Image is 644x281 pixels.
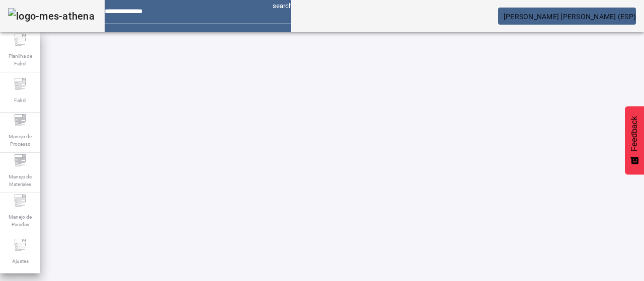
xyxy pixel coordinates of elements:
span: [PERSON_NAME] [PERSON_NAME] (ESP) [504,13,636,21]
button: Feedback - Mostrar pesquisa [625,106,644,174]
span: Feedback [630,116,639,151]
span: Ajustes [9,254,32,268]
span: Manejo de Materiales [5,170,35,191]
span: Manejo de Processo [5,130,35,151]
span: Fabril [11,93,29,107]
span: Planilha de Fabril [5,49,35,70]
img: logo-mes-athena [8,8,95,24]
span: Manejo de Paradas [5,210,35,231]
